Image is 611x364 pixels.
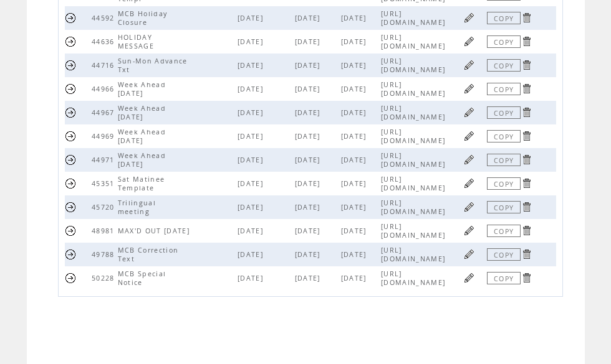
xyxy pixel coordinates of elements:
[521,177,532,189] a: Click to delete page
[118,33,157,50] span: HOLIDAY MESSAGE
[463,154,475,166] a: Click to edit page
[381,104,448,121] span: [URL][DOMAIN_NAME]
[487,201,521,213] a: COPY
[295,156,324,164] span: [DATE]
[65,225,77,236] a: Send this page URL by SMS
[521,83,532,95] a: Click to delete page
[341,61,370,70] span: [DATE]
[238,156,266,164] span: [DATE]
[463,83,475,95] a: Click to edit page
[295,226,324,235] span: [DATE]
[463,248,475,260] a: Click to edit page
[487,106,521,119] a: COPY
[118,128,166,145] span: Week Ahead [DATE]
[521,106,532,118] a: Click to delete page
[381,269,448,287] span: [URL][DOMAIN_NAME]
[295,179,324,188] span: [DATE]
[381,198,448,216] span: [URL][DOMAIN_NAME]
[118,9,168,27] span: MCB Holiday Closure
[487,35,521,48] a: COPY
[238,61,266,70] span: [DATE]
[487,59,521,72] a: COPY
[118,175,165,192] span: Sat Matinee Template
[238,108,266,117] span: [DATE]
[295,250,324,259] span: [DATE]
[92,226,118,235] span: 48981
[463,177,475,189] a: Click to edit page
[118,80,166,98] span: Week Ahead [DATE]
[92,179,118,188] span: 45351
[381,246,448,263] span: [URL][DOMAIN_NAME]
[487,272,521,284] a: COPY
[463,106,475,118] a: Click to edit page
[295,132,324,141] span: [DATE]
[238,85,266,93] span: [DATE]
[341,85,370,93] span: [DATE]
[295,37,324,46] span: [DATE]
[238,250,266,259] span: [DATE]
[118,269,166,287] span: MCB Special Notice
[521,35,532,47] a: Click to delete page
[92,14,118,22] span: 44592
[341,14,370,22] span: [DATE]
[521,248,532,260] a: Click to delete page
[238,179,266,188] span: [DATE]
[381,151,448,169] span: [URL][DOMAIN_NAME]
[341,250,370,259] span: [DATE]
[295,108,324,117] span: [DATE]
[65,106,77,118] a: Send this page URL by SMS
[463,12,475,24] a: Click to edit page
[341,108,370,117] span: [DATE]
[65,248,77,260] a: Send this page URL by SMS
[65,154,77,166] a: Send this page URL by SMS
[341,226,370,235] span: [DATE]
[118,57,188,74] span: Sun-Mon Advance Txt
[295,274,324,282] span: [DATE]
[295,85,324,93] span: [DATE]
[118,246,179,263] span: MCB Correction Text
[463,272,475,284] a: Click to edit page
[92,274,118,282] span: 50228
[487,130,521,142] a: COPY
[341,132,370,141] span: [DATE]
[65,35,77,47] a: Send this page URL by SMS
[238,203,266,212] span: [DATE]
[381,33,448,50] span: [URL][DOMAIN_NAME]
[521,59,532,71] a: Click to delete page
[65,130,77,142] a: Send this page URL by SMS
[118,104,166,121] span: Week Ahead [DATE]
[463,130,475,142] a: Click to edit page
[381,128,448,145] span: [URL][DOMAIN_NAME]
[118,198,156,216] span: Trilingual meeting
[65,83,77,95] a: Send this page URL by SMS
[521,201,532,213] a: Click to delete page
[381,80,448,98] span: [URL][DOMAIN_NAME]
[92,156,118,164] span: 44971
[521,225,532,236] a: Click to delete page
[92,203,118,212] span: 45720
[381,57,448,74] span: [URL][DOMAIN_NAME]
[521,130,532,142] a: Click to delete page
[381,222,448,240] span: [URL][DOMAIN_NAME]
[118,226,193,235] span: MAX'D OUT [DATE]
[463,201,475,213] a: Click to edit page
[487,248,521,261] a: COPY
[341,37,370,46] span: [DATE]
[521,154,532,166] a: Click to delete page
[341,203,370,212] span: [DATE]
[118,151,166,169] span: Week Ahead [DATE]
[295,61,324,70] span: [DATE]
[487,154,521,166] a: COPY
[341,274,370,282] span: [DATE]
[381,175,448,192] span: [URL][DOMAIN_NAME]
[92,85,118,93] span: 44966
[238,132,266,141] span: [DATE]
[341,156,370,164] span: [DATE]
[487,12,521,24] a: COPY
[341,179,370,188] span: [DATE]
[238,37,266,46] span: [DATE]
[295,14,324,22] span: [DATE]
[65,59,77,71] a: Send this page URL by SMS
[65,272,77,284] a: Send this page URL by SMS
[463,35,475,47] a: Click to edit page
